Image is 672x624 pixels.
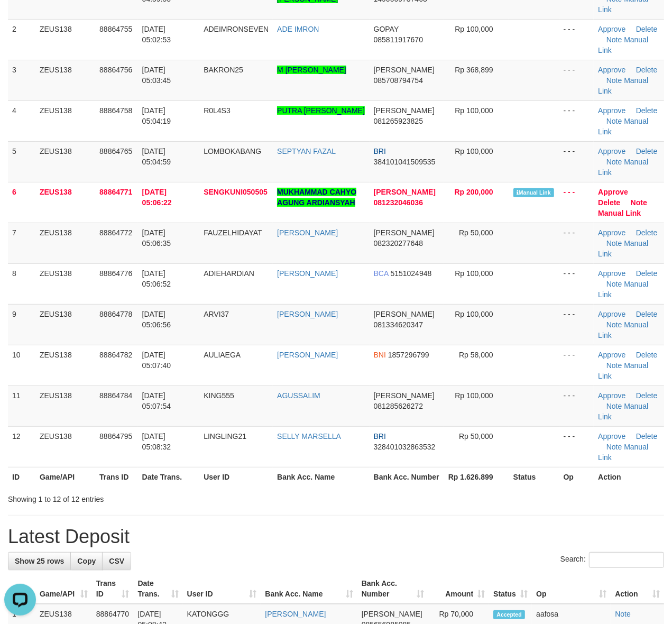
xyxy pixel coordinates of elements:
[142,25,171,44] span: [DATE] 05:02:53
[99,188,132,196] span: 88864771
[598,209,641,217] a: Manual Link
[99,310,132,318] span: 88864778
[559,263,594,304] td: - - -
[183,574,261,604] th: User ID: activate to sort column ascending
[559,60,594,100] td: - - -
[142,147,171,166] span: [DATE] 05:04:59
[598,432,625,441] a: Approve
[8,223,35,263] td: 7
[598,443,648,462] a: Manual Link
[598,280,648,299] a: Manual Link
[606,76,622,85] a: Note
[509,467,559,487] th: Status
[598,239,648,258] a: Manual Link
[489,574,532,604] th: Status: activate to sort column ascending
[277,310,338,318] a: [PERSON_NAME]
[35,60,95,100] td: ZEUS138
[35,223,95,263] td: ZEUS138
[559,182,594,223] td: - - -
[204,391,234,400] span: KING555
[636,351,657,359] a: Delete
[204,147,261,155] span: LOMBOKABANG
[35,182,95,223] td: ZEUS138
[631,198,647,207] a: Note
[374,402,423,410] span: Copy 081285626272 to clipboard
[444,467,509,487] th: Rp 1.626.899
[204,351,241,359] span: AULIAEGA
[204,25,269,33] span: ADEIMRONSEVEN
[636,269,657,278] a: Delete
[493,610,525,619] span: Accepted
[374,228,435,237] span: [PERSON_NAME]
[598,158,648,177] a: Manual Link
[459,228,493,237] span: Rp 50,000
[99,269,132,278] span: 88864776
[142,391,171,410] span: [DATE] 05:07:54
[559,426,594,467] td: - - -
[611,574,664,604] th: Action: activate to sort column ascending
[8,100,35,141] td: 4
[455,310,493,318] span: Rp 100,000
[99,351,132,359] span: 88864782
[138,467,200,487] th: Date Trans.
[374,117,423,125] span: Copy 081265923825 to clipboard
[598,269,625,278] a: Approve
[142,269,171,288] span: [DATE] 05:06:52
[142,432,171,451] span: [DATE] 05:08:32
[455,66,493,74] span: Rp 368,899
[35,263,95,304] td: ZEUS138
[35,467,95,487] th: Game/API
[606,158,622,166] a: Note
[559,386,594,426] td: - - -
[8,60,35,100] td: 3
[598,391,625,400] a: Approve
[606,117,622,125] a: Note
[615,610,631,618] a: Note
[70,552,103,570] a: Copy
[99,106,132,115] span: 88864758
[142,351,171,370] span: [DATE] 05:07:40
[35,386,95,426] td: ZEUS138
[204,310,229,318] span: ARVI37
[589,552,664,568] input: Search:
[35,345,95,386] td: ZEUS138
[559,345,594,386] td: - - -
[606,239,622,247] a: Note
[142,66,171,85] span: [DATE] 05:03:45
[261,574,357,604] th: Bank Acc. Name: activate to sort column ascending
[459,351,493,359] span: Rp 58,000
[598,198,620,207] a: Delete
[559,141,594,182] td: - - -
[374,158,436,166] span: Copy 384101041509535 to clipboard
[636,147,657,155] a: Delete
[265,610,326,618] a: [PERSON_NAME]
[598,188,628,196] a: Approve
[559,304,594,345] td: - - -
[594,467,664,487] th: Action
[8,526,664,547] h1: Latest Deposit
[636,25,657,33] a: Delete
[532,574,611,604] th: Op: activate to sort column ascending
[35,141,95,182] td: ZEUS138
[4,4,36,36] button: Open LiveChat chat widget
[374,25,399,33] span: GOPAY
[559,19,594,60] td: - - -
[598,351,625,359] a: Approve
[8,19,35,60] td: 2
[598,117,648,136] a: Manual Link
[388,351,429,359] span: Copy 1857296799 to clipboard
[277,188,356,207] a: MUKHAMMAD CAHYO AGUNG ARDIANSYAH
[277,391,320,400] a: AGUSSALIM
[598,402,648,421] a: Manual Link
[99,66,132,74] span: 88864756
[374,76,423,85] span: Copy 085708794754 to clipboard
[99,147,132,155] span: 88864765
[8,345,35,386] td: 10
[391,269,432,278] span: Copy 5151024948 to clipboard
[559,100,594,141] td: - - -
[374,239,423,247] span: Copy 082320277648 to clipboard
[142,106,171,125] span: [DATE] 05:04:19
[374,188,436,196] span: [PERSON_NAME]
[598,320,648,339] a: Manual Link
[560,552,664,568] label: Search:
